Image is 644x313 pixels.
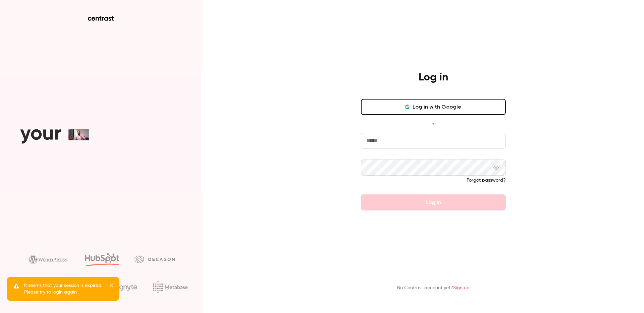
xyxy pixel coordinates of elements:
h4: Log in [419,71,448,84]
button: close [109,282,114,290]
p: It seems that your session is expired. Please try to login again [24,282,105,296]
a: Forgot password? [467,178,506,183]
img: decagon [135,255,175,263]
a: Sign up [453,286,470,290]
button: Log in with Google [361,99,506,115]
p: No Contrast account yet? [397,285,470,292]
span: or [428,120,439,127]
